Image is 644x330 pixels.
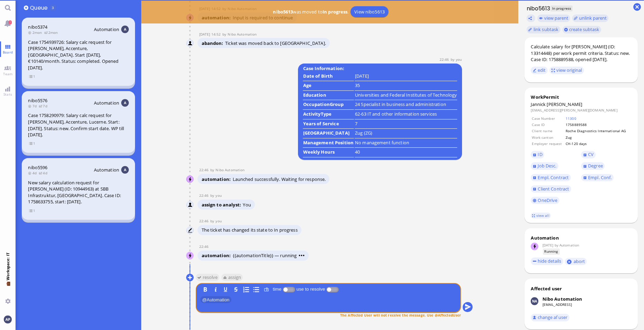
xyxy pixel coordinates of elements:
a: Empl. Contract [531,174,570,182]
td: Zug [565,135,631,140]
span: 3 [52,5,54,10]
span: Empl. Conf. [588,174,612,181]
span: Running [543,249,560,254]
span: Queue [30,4,50,12]
a: Degree [581,162,605,170]
b: In progress [323,9,347,15]
span: Stats [2,92,14,97]
span: In progress [550,6,573,11]
td: 1758889588 [565,122,631,127]
span: automation@nibo.ai [215,167,244,172]
button: S [232,285,240,293]
runbook-parameter-view: 62-63 IT and other information services [355,111,437,117]
a: Client Contract [531,185,571,193]
a: nibo5576 [28,97,47,104]
span: 7d [39,104,49,108]
span: view 1 items [29,208,36,214]
button: Copy ticket nibo5613 link to clipboard [527,14,536,22]
runbook-parameter-view: No management function [355,139,409,146]
span: airin.pandiamakkal@bluelakelegal.com [456,57,462,62]
button: hide details [531,258,563,265]
img: You [4,316,11,323]
button: unlink parent [572,14,609,22]
span: by [210,219,216,223]
td: Management Position [303,139,354,148]
img: Aut [121,26,129,33]
runbook-parameter-view: Zug (ZG) [355,130,372,136]
span: • [301,252,303,259]
a: CV [581,151,596,158]
span: assign to analyst [202,202,243,208]
div: Case 1754939726: Salary calc request for [PERSON_NAME], Accenture, [GEOGRAPHIC_DATA]. Start [DATE... [28,39,128,71]
td: Date of Birth [303,72,354,81]
label: time [272,287,283,292]
runbook-parameter-view: 35 [355,82,360,88]
span: Automation [200,296,231,303]
button: edit [531,67,548,74]
span: 💼 Workspace: IT [5,280,10,296]
span: 4d [28,171,39,175]
span: Automation [94,26,119,32]
span: {{automationTitle}} — running [233,252,305,259]
td: Employer request [531,141,565,146]
label: use to resolve [295,287,326,292]
span: 2mon [28,30,44,35]
a: view all [531,213,551,219]
td: Client name [531,128,565,134]
span: 22:46 [199,167,210,172]
span: The Affected User will not receive the message. Use @AffectedUser [340,312,461,317]
span: was moved to . [271,9,350,15]
span: link subtask [534,26,559,32]
span: Board [1,50,15,55]
span: automation@bluelakelegal.com [559,243,579,247]
span: automation [202,176,233,182]
span: by [451,57,456,62]
span: 2mon [44,30,60,35]
span: [DATE] 14:52 [199,32,222,37]
runbook-parameter-view: [DATE] [355,73,369,79]
dd: [EMAIL_ADDRESS][PERSON_NAME][DOMAIN_NAME] [531,108,631,113]
button: create subtask [563,26,602,33]
span: Automation [94,167,119,173]
span: The ticket has changed its state to In progress [202,227,298,233]
span: automation [202,252,233,259]
span: 22:46 [199,244,210,249]
span: by [555,243,558,247]
div: New salary calculation request for [PERSON_NAME] (ID: 10944963) at SBB Infrastruktur, [GEOGRAPHIC... [28,179,128,205]
span: You [243,202,251,208]
td: Work canton [531,135,565,140]
span: • [299,252,301,259]
td: Education [303,91,354,100]
a: [EMAIL_ADDRESS] [542,302,572,307]
span: nibo5374 [28,24,47,30]
button: view parent [537,14,570,22]
span: ID [538,151,542,157]
span: 22:46 [440,57,451,62]
span: airin.pandiamakkal@bluelakelegal.com [215,219,221,223]
td: Roche Diagnostics International AG [565,128,631,134]
span: view 1 items [29,140,36,146]
td: OccupationGroup [303,101,354,110]
span: Job Desc. [538,163,556,169]
div: Affected user [531,285,562,292]
h1: nibo5613 [525,4,550,12]
td: Age [303,82,354,91]
img: Nibo Automation [186,176,194,183]
img: You [186,227,194,234]
span: @ [202,297,207,302]
span: Empl. Contract [538,174,569,181]
div: WorkPermit [531,94,631,100]
span: Client Contract [538,186,569,192]
span: Automation [94,100,119,106]
td: Years of Service [303,120,354,129]
img: Aut [121,166,129,174]
span: by [210,193,216,198]
button: resolve [196,273,220,281]
a: nibo5596 [28,164,47,171]
span: • [303,252,305,259]
span: airin.pandiamakkal@bluelakelegal.com [215,193,221,198]
span: CV [588,151,594,157]
span: 4d [39,171,49,175]
runbook-parameter-view: 40 [355,149,360,155]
